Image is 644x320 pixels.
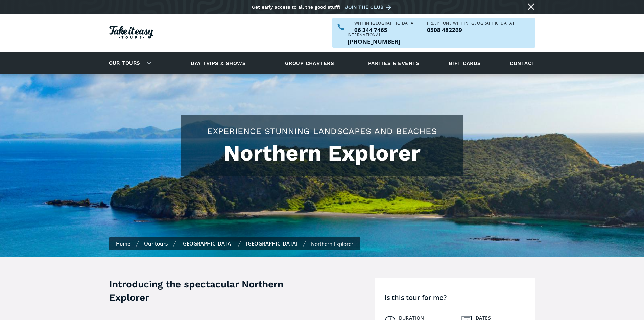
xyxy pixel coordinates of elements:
a: Group charters [277,54,342,72]
a: Call us outside of NZ on +6463447465 [348,39,400,44]
img: Take it easy Tours logo [109,26,153,39]
div: Northern Explorer [311,240,353,247]
a: [GEOGRAPHIC_DATA] [181,240,233,247]
p: [PHONE_NUMBER] [348,39,400,44]
a: Home [116,240,130,247]
a: Our tours [104,55,145,71]
div: WITHIN [GEOGRAPHIC_DATA] [354,21,415,25]
p: 0508 482269 [427,27,514,33]
a: Our tours [144,240,168,247]
h4: Is this tour for me? [385,293,532,302]
a: Join the club [345,3,394,12]
h2: Experience stunning landscapes and beaches [188,125,456,137]
a: Close message [526,1,536,12]
a: Day trips & shows [182,54,254,72]
nav: Breadcrumbs [109,237,360,250]
div: Freephone WITHIN [GEOGRAPHIC_DATA] [427,21,514,25]
p: 06 344 7465 [354,27,415,33]
h3: Introducing the spectacular Northern Explorer [109,278,319,304]
a: Contact [506,54,538,72]
a: Call us freephone within NZ on 0508482269 [427,27,514,33]
div: Get early access to all the good stuff! [252,4,340,10]
a: Call us within NZ on 063447465 [354,27,415,33]
div: International [348,33,400,37]
a: Gift cards [445,54,484,72]
div: Our tours [101,54,157,72]
a: [GEOGRAPHIC_DATA] [246,240,297,247]
h1: Northern Explorer [188,141,456,166]
a: Homepage [109,22,153,44]
a: Parties & events [365,54,423,72]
